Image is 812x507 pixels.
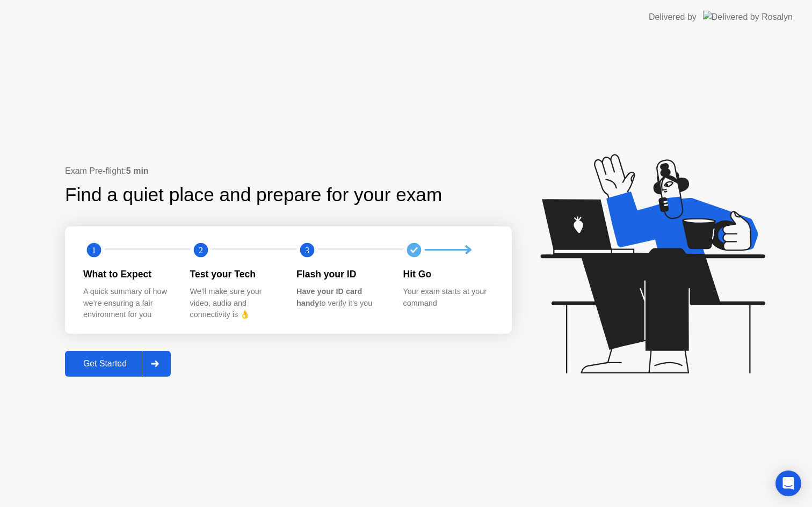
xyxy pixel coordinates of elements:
div: Get Started [68,359,142,369]
div: Test your Tech [190,267,280,281]
div: Exam Pre-flight: [65,165,512,178]
div: Find a quiet place and prepare for your exam [65,181,444,209]
div: A quick summary of how we’re ensuring a fair environment for you [83,286,173,321]
div: What to Expect [83,267,173,281]
div: to verify it’s you [296,286,386,309]
img: Delivered by Rosalyn [703,11,793,23]
div: Your exam starts at your command [403,286,493,309]
b: 5 min [126,166,149,175]
button: Get Started [65,351,171,377]
text: 3 [305,245,309,255]
b: Have your ID card handy [296,287,362,307]
div: We’ll make sure your video, audio and connectivity is 👌 [190,286,280,321]
text: 2 [198,245,202,255]
div: Delivered by [649,11,697,24]
div: Flash your ID [296,267,386,281]
div: Open Intercom Messenger [775,471,801,496]
div: Hit Go [403,267,493,281]
text: 1 [92,245,96,255]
